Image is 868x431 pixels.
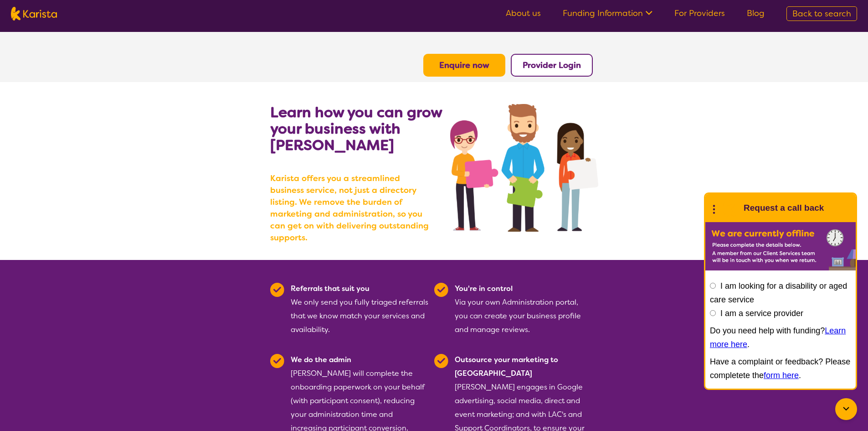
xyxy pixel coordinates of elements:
div: Via your own Administration portal, you can create your business profile and manage reviews. [455,282,593,337]
button: Enquire now [423,54,505,77]
p: Have a complaint or feedback? Please completete the . [710,355,851,382]
a: About us [506,8,541,19]
b: Referrals that suit you [291,284,370,293]
b: Karista offers you a streamlined business service, not just a directory listing. We remove the bu... [270,172,434,244]
a: Funding Information [563,8,652,19]
img: Karista logo [11,7,57,21]
img: Tick [270,354,284,368]
label: I am a service provider [720,309,803,318]
img: Tick [434,283,448,297]
button: Provider Login [511,54,593,77]
img: Karista [720,199,738,217]
b: Learn how you can grow your business with [PERSON_NAME] [270,103,442,155]
a: Provider Login [523,60,581,71]
h1: Request a call back [744,201,824,215]
b: You're in control [455,284,513,293]
a: Enquire now [439,60,489,71]
img: Tick [434,354,448,368]
span: Back to search [792,8,851,19]
b: Outsource your marketing to [GEOGRAPHIC_DATA] [455,355,558,378]
p: Do you need help with funding? . [710,324,851,351]
label: I am looking for a disability or aged care service [710,281,847,304]
img: grow your business with Karista [450,104,598,232]
div: We only send you fully triaged referrals that we know match your services and availability. [291,282,429,337]
img: Tick [270,283,284,297]
img: Karista offline chat form to request call back [705,222,856,270]
b: We do the admin [291,355,351,364]
a: Back to search [786,6,857,21]
a: Blog [747,8,765,19]
a: form here [764,371,799,380]
a: For Providers [674,8,725,19]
